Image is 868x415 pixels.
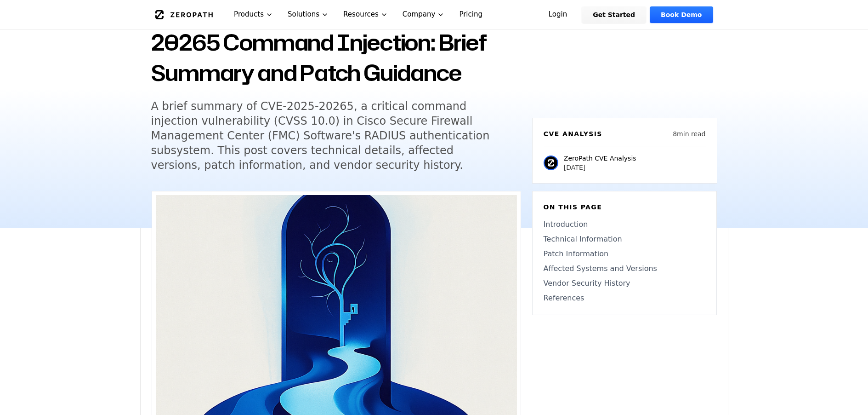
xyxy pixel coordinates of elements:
[544,129,602,138] h6: CVE Analysis
[564,154,636,163] p: ZeroPath CVE Analysis
[564,163,636,172] p: [DATE]
[544,202,705,212] h6: On this page
[582,6,646,23] a: Get Started
[544,293,705,304] a: References
[544,263,705,274] a: Affected Systems and Versions
[544,234,705,245] a: Technical Information
[544,219,705,230] a: Introduction
[650,6,713,23] a: Book Demo
[151,99,504,173] h5: A brief summary of CVE-2025-20265, a critical command injection vulnerability (CVSS 10.0) in Cisc...
[544,156,558,170] img: ZeroPath CVE Analysis
[544,248,705,259] a: Patch Information
[538,6,579,23] a: Login
[673,129,705,138] p: 8 min read
[544,278,705,289] a: Vendor Security History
